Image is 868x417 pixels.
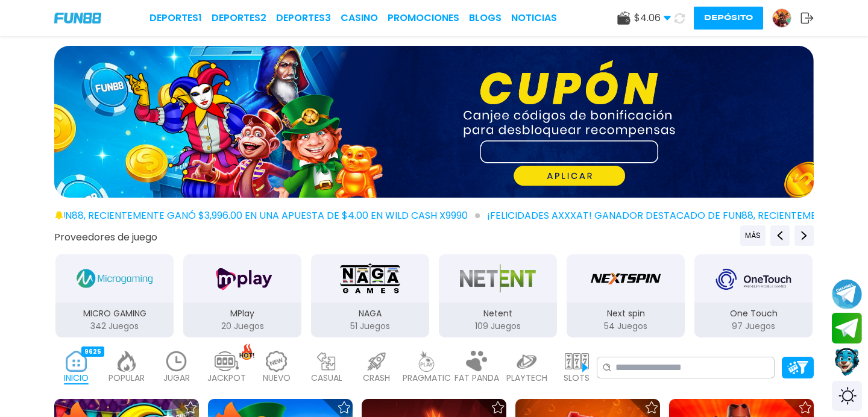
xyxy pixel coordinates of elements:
button: Netent [434,253,562,339]
img: playtech_light.webp [515,351,539,372]
a: Deportes1 [149,11,202,25]
img: fat_panda_light.webp [465,351,489,372]
button: Depósito [694,7,763,30]
p: PRAGMATIC [403,372,451,384]
button: Proveedores de juego [54,231,157,243]
p: One Touch [694,307,813,320]
img: Avatar [773,9,791,27]
p: Next spin [567,307,685,320]
img: pragmatic_light.webp [415,351,439,372]
p: NUEVO [263,372,291,384]
img: MPlay [204,262,280,295]
img: One Touch [715,262,791,295]
p: 20 Juegos [183,320,301,333]
p: MPlay [183,307,301,320]
a: NOTICIAS [511,11,557,25]
button: Next spin [562,253,690,339]
img: Company Logo [54,13,101,23]
button: Join telegram channel [832,278,862,310]
p: 51 Juegos [311,320,429,333]
p: JUGAR [163,372,190,384]
p: CASUAL [311,372,342,384]
p: Netent [439,307,557,320]
a: Deportes3 [276,11,331,25]
img: Promo Code [54,46,814,198]
p: POPULAR [108,372,145,384]
span: $ 4.06 [634,11,671,25]
button: Join telegram [832,313,862,344]
p: INICIO [64,372,89,384]
button: Next providers [794,225,814,246]
p: MICRO GAMING [55,307,174,320]
p: 109 Juegos [439,320,557,333]
img: Netent [460,262,536,295]
img: casual_light.webp [315,351,339,372]
img: home_active.webp [64,351,89,372]
img: new_light.webp [265,351,289,372]
a: Avatar [772,8,800,28]
p: FAT PANDA [454,372,499,384]
button: NAGA [306,253,434,339]
p: SLOTS [564,372,590,384]
img: popular_light.webp [115,351,139,372]
div: Switch theme [832,381,862,411]
img: crash_light.webp [365,351,389,372]
img: slots_light.webp [565,351,589,372]
p: CRASH [363,372,390,384]
img: MICRO GAMING [77,262,153,295]
img: hot [239,343,254,360]
img: jackpot_light.webp [215,351,239,372]
p: 54 Juegos [567,320,685,333]
a: Promociones [388,11,459,25]
p: 342 Juegos [55,320,174,333]
img: recent_light.webp [165,351,189,372]
p: PLAYTECH [506,372,547,384]
p: JACKPOT [207,372,246,384]
p: NAGA [311,307,429,320]
img: Platform Filter [787,361,808,374]
button: MPlay [178,253,306,339]
button: Contact customer service [832,346,862,378]
button: MICRO GAMING [51,253,178,339]
p: 97 Juegos [694,320,813,333]
button: Previous providers [740,225,766,246]
a: Deportes2 [212,11,266,25]
button: One Touch [690,253,817,339]
a: BLOGS [469,11,502,25]
img: Next spin [588,262,664,295]
img: NAGA [332,262,408,295]
button: Previous providers [770,225,790,246]
a: CASINO [341,11,378,25]
div: 9625 [81,346,104,357]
